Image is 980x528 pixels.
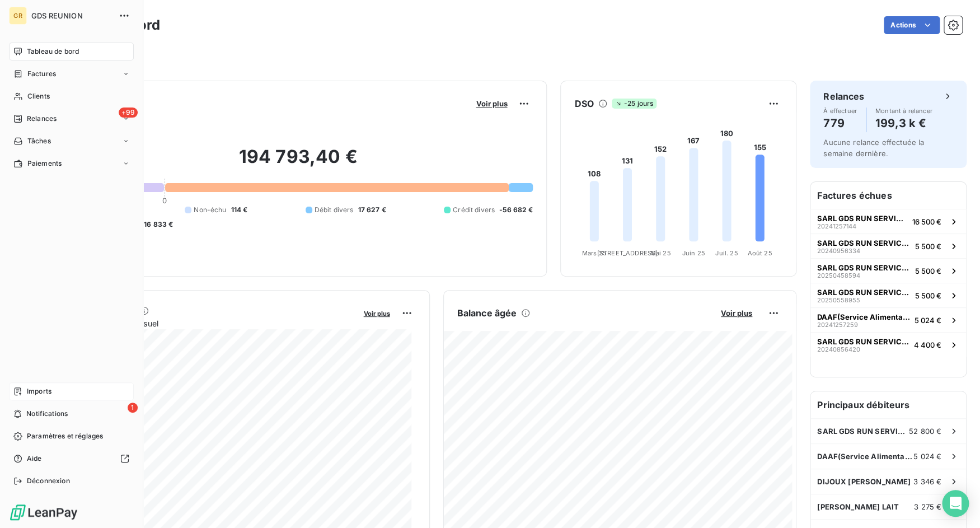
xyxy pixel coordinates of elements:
[817,297,860,303] span: 20250558955
[27,158,62,169] span: Paiements
[721,309,752,317] span: Voir plus
[823,90,864,103] h6: Relances
[9,43,134,60] a: Tableau de bord
[915,291,941,300] span: 5 500 €
[597,249,658,257] tspan: [STREET_ADDRESS]
[63,146,533,179] h2: 194 793,40 €
[582,249,607,257] tspan: Mars 25
[27,476,70,486] span: Déconnexion
[360,308,393,318] button: Voir plus
[823,138,924,158] span: Aucune relance effectuée la semaine dernière.
[914,502,941,511] span: 3 275 €
[817,263,911,272] span: SARL GDS RUN SERVICES
[915,267,941,275] span: 5 500 €
[9,110,134,128] a: +99Relances
[9,7,27,25] div: GR
[718,308,756,318] button: Voir plus
[810,332,966,357] button: SARL GDS RUN SERVICES202408564204 400 €
[119,108,138,118] span: +99
[913,452,941,461] span: 5 024 €
[9,450,134,468] a: Aide
[817,452,913,461] span: DAAF(Service Alimentation)
[194,205,226,215] span: Non-échu
[612,99,657,109] span: -25 jours
[915,242,941,251] span: 5 500 €
[817,288,911,297] span: SARL GDS RUN SERVICES
[140,219,173,230] span: -16 833 €
[909,427,941,436] span: 52 800 €
[810,209,966,233] button: SARL GDS RUN SERVICES2024125714416 500 €
[715,249,738,257] tspan: Juil. 25
[9,382,134,400] a: Imports
[810,391,966,418] h6: Principaux débiteurs
[942,490,969,517] div: Open Intercom Messenger
[650,249,671,257] tspan: Mai 25
[27,114,57,124] span: Relances
[472,99,510,109] button: Voir plus
[817,427,909,436] span: SARL GDS RUN SERVICES
[358,205,386,215] span: 17 627 €
[31,11,112,20] span: GDS REUNION
[817,346,860,353] span: 20240856420
[27,136,51,146] span: Tâches
[457,306,517,320] h6: Balance âgée
[875,108,932,114] span: Montant à relancer
[810,233,966,258] button: SARL GDS RUN SERVICES202409563345 500 €
[884,16,940,34] button: Actions
[748,249,772,257] tspan: Août 25
[817,477,911,486] span: DIJOUX [PERSON_NAME]
[810,182,966,209] h6: Factures échues
[915,316,941,325] span: 5 024 €
[913,477,941,486] span: 3 346 €
[27,69,56,79] span: Factures
[26,409,68,419] span: Notifications
[817,223,856,230] span: 20241257144
[817,312,910,321] span: DAAF(Service Alimentation)
[682,249,705,257] tspan: Juin 25
[810,307,966,332] button: DAAF(Service Alimentation)202412572595 024 €
[875,114,932,132] h4: 199,3 k €
[231,205,248,215] span: 114 €
[823,108,857,114] span: À effectuer
[128,403,138,413] span: 1
[27,386,51,396] span: Imports
[27,431,103,441] span: Paramètres et réglages
[817,321,858,328] span: 20241257259
[914,340,941,349] span: 4 400 €
[9,503,78,521] img: Logo LeanPay
[9,65,134,83] a: Factures
[9,87,134,105] a: Clients
[817,272,860,279] span: 20250458594
[9,155,134,172] a: Paiements
[9,132,134,150] a: Tâches
[574,97,593,110] h6: DSO
[817,247,860,254] span: 20240956334
[162,196,167,205] span: 0
[912,217,941,226] span: 16 500 €
[823,114,857,132] h4: 779
[63,317,356,329] span: Chiffre d'affaires mensuel
[810,258,966,283] button: SARL GDS RUN SERVICES202504585945 500 €
[27,46,79,57] span: Tableau de bord
[364,310,390,317] span: Voir plus
[499,205,533,215] span: -56 682 €
[453,205,495,215] span: Crédit divers
[476,99,507,108] span: Voir plus
[27,454,42,464] span: Aide
[817,214,908,223] span: SARL GDS RUN SERVICES
[817,239,911,247] span: SARL GDS RUN SERVICES
[810,283,966,307] button: SARL GDS RUN SERVICES202505589555 500 €
[315,205,354,215] span: Débit divers
[817,502,899,511] span: [PERSON_NAME] LAIT
[817,337,909,346] span: SARL GDS RUN SERVICES
[9,427,134,445] a: Paramètres et réglages
[27,91,50,101] span: Clients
